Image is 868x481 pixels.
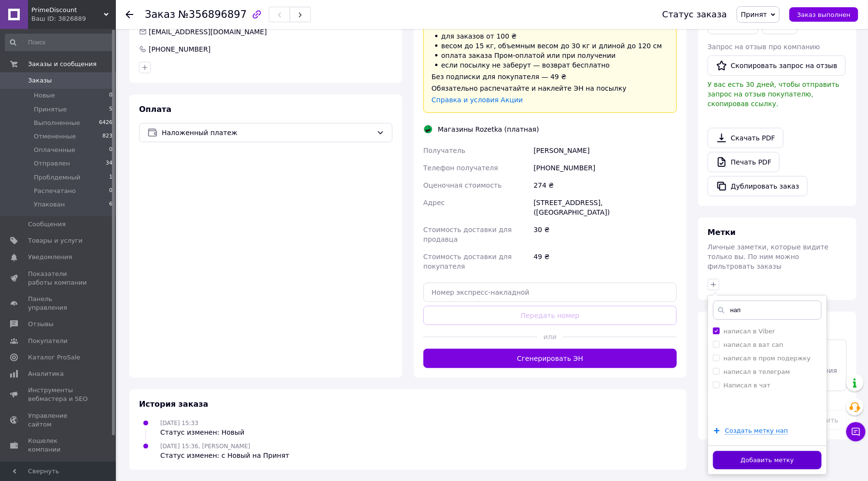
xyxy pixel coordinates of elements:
[31,14,116,23] div: Ваш ID: 3826889
[28,386,89,403] span: Инструменты вебмастера и SEO
[34,119,80,127] span: Выполненные
[423,199,445,206] span: Адрес
[741,11,767,18] span: Принят
[162,127,373,138] span: Наложенный платеж
[435,124,542,134] div: Магазины Rozetka (платная)
[28,60,97,69] span: Заказы и сообщения
[28,412,89,429] span: Управление сайтом
[432,51,669,60] li: оплата заказа Пром-оплатой или при получении
[31,6,104,14] span: PrimeDiscount
[28,76,52,85] span: Заказы
[432,41,669,51] li: весом до 15 кг, объемным весом до 30 кг и длиной до 120 см
[423,164,498,172] span: Телефон получателя
[713,451,822,470] button: Добавить метку
[432,31,669,41] li: для заказов от 100 ₴
[724,341,784,348] label: написал в ват сап
[662,10,727,19] div: Статус заказа
[139,399,209,409] span: История заказа
[724,328,775,335] label: написал в Viber
[34,173,80,182] span: Проблдемный
[109,173,112,182] span: 1
[145,9,175,20] span: Заказ
[708,152,780,172] a: Печать PDF
[160,427,244,437] div: Статус изменен: Новый
[724,355,811,362] label: написал в пром подержку
[160,443,250,450] span: [DATE] 15:36, [PERSON_NAME]
[713,301,822,320] input: Напишите название метки
[708,55,846,76] button: Скопировать запрос на отзыв
[708,228,736,237] span: Метки
[532,142,679,159] div: [PERSON_NAME]
[423,147,465,154] span: Получатель
[102,132,112,141] span: 823
[532,221,679,248] div: 30 ₴
[28,370,64,378] span: Аналитика
[109,200,112,209] span: 6
[28,270,89,287] span: Показатели работы компании
[725,427,788,435] span: Создать метку нап
[28,320,54,329] span: Отзывы
[178,9,247,20] span: №356896897
[149,28,267,36] span: [EMAIL_ADDRESS][DOMAIN_NAME]
[532,194,679,221] div: [STREET_ADDRESS], ([GEOGRAPHIC_DATA])
[432,83,669,93] div: Обязательно распечатайте и наклейте ЭН на посылку
[28,337,68,345] span: Покупатели
[708,81,840,108] span: У вас есть 30 дней, чтобы отправить запрос на отзыв покупателю, скопировав ссылку.
[532,159,679,177] div: [PHONE_NUMBER]
[28,437,89,454] span: Кошелек компании
[789,7,858,22] button: Заказ выполнен
[34,159,70,168] span: Отправлен
[423,226,512,243] span: Стоимость доставки для продавца
[160,451,289,460] div: Статус изменен: с Новый на Принят
[28,253,72,261] span: Уведомления
[423,283,677,302] input: Номер экспресс-накладной
[532,177,679,194] div: 274 ₴
[708,43,820,51] span: Запрос на отзыв про компанию
[708,243,829,270] span: Личные заметки, которые видите только вы. По ним можно фильтровать заказы
[34,187,76,195] span: Распечатано
[5,34,113,51] input: Поиск
[423,349,677,368] button: Сгенерировать ЭН
[708,176,808,196] button: Дублировать заказ
[28,353,80,362] span: Каталог ProSale
[109,146,112,154] span: 0
[432,96,523,104] a: Справка и условия Акции
[160,420,198,426] span: [DATE] 15:33
[34,132,76,141] span: Отмененные
[724,382,770,389] label: Написал в чат
[423,181,502,189] span: Оценочная стоимость
[432,60,669,70] li: если посылку не заберут — возврат бесплатно
[106,159,112,168] span: 34
[99,119,112,127] span: 6426
[423,253,512,270] span: Стоимость доставки для покупателя
[126,10,133,19] div: Вернуться назад
[532,248,679,275] div: 49 ₴
[148,44,211,54] div: [PHONE_NUMBER]
[109,105,112,114] span: 5
[34,200,65,209] span: Упакован
[109,187,112,195] span: 0
[139,105,171,114] span: Оплата
[28,236,83,245] span: Товары и услуги
[846,422,866,441] button: Чат с покупателем
[109,91,112,100] span: 0
[34,91,55,100] span: Новые
[34,146,75,154] span: Оплаченные
[432,72,669,82] div: Без подписки для покупателя — 49 ₴
[28,295,89,312] span: Панель управления
[797,11,851,18] span: Заказ выполнен
[708,128,784,148] a: Скачать PDF
[537,332,563,342] span: или
[28,220,66,229] span: Сообщения
[724,368,790,375] label: написал в телеграм
[34,105,67,114] span: Принятые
